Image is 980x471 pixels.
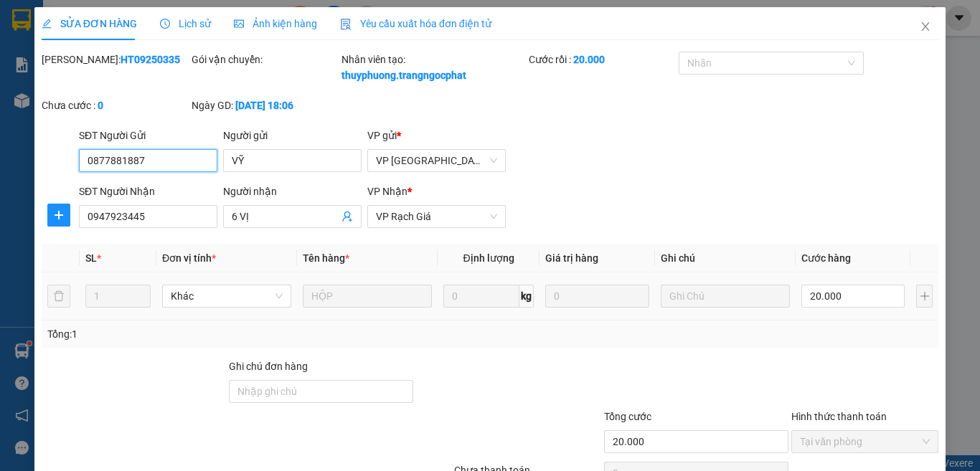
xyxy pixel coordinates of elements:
[340,18,491,29] span: Yêu cầu xuất hóa đơn điện tử
[463,252,514,264] span: Định lượng
[110,32,238,64] span: VP [GEOGRAPHIC_DATA]
[98,100,103,111] b: 0
[341,211,353,222] span: user-add
[42,19,52,29] span: edit
[160,19,170,29] span: clock-circle
[519,285,534,308] span: kg
[800,431,930,452] span: Tại văn phòng
[192,52,339,67] div: Gói vận chuyển:
[162,252,216,264] span: Đơn vị tính
[604,411,651,422] span: Tổng cước
[192,97,339,113] div: Ngày GD:
[223,184,362,199] div: Người nhận
[6,58,108,90] span: Địa chỉ:
[376,150,497,171] span: VP Hà Tiên
[234,18,317,29] span: Ảnh kiện hàng
[223,128,362,143] div: Người gửi
[801,252,851,264] span: Cước hàng
[85,252,97,264] span: SL
[48,209,70,221] span: plus
[529,52,676,67] div: Cước rồi :
[303,285,432,308] input: VD: Bàn, Ghế
[23,6,222,27] strong: NHÀ XE [PERSON_NAME]
[6,58,108,90] strong: 260A, [PERSON_NAME]
[110,66,229,113] span: Địa chỉ:
[121,54,180,65] b: HT09250335
[367,186,407,197] span: VP Nhận
[905,7,946,47] button: Close
[42,52,189,67] div: [PERSON_NAME]:
[303,252,349,264] span: Tên hàng
[42,97,189,113] div: Chưa cước :
[47,326,380,342] div: Tổng: 1
[6,92,106,139] span: Điện thoại:
[367,128,506,143] div: VP gửi
[545,285,649,308] input: 0
[340,19,352,30] img: icon
[916,285,933,308] button: plus
[229,361,308,372] label: Ghi chú đơn hàng
[341,52,526,83] div: Nhân viên tạo:
[79,184,217,199] div: SĐT Người Nhận
[661,285,790,308] input: Ghi Chú
[920,21,931,32] span: close
[235,100,293,111] b: [DATE] 18:06
[234,19,244,29] span: picture
[573,54,605,65] b: 20.000
[341,70,466,81] b: thuyphuong.trangngocphat
[229,380,413,403] input: Ghi chú đơn hàng
[110,82,229,113] strong: [STREET_ADDRESS] Châu
[42,18,137,29] span: SỬA ĐƠN HÀNG
[6,40,80,56] span: VP Rạch Giá
[171,285,283,307] span: Khác
[545,252,598,264] span: Giá trị hàng
[79,128,217,143] div: SĐT Người Gửi
[655,244,796,272] th: Ghi chú
[791,411,887,422] label: Hình thức thanh toán
[376,206,497,227] span: VP Rạch Giá
[47,204,70,227] button: plus
[47,285,70,308] button: delete
[160,18,211,29] span: Lịch sử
